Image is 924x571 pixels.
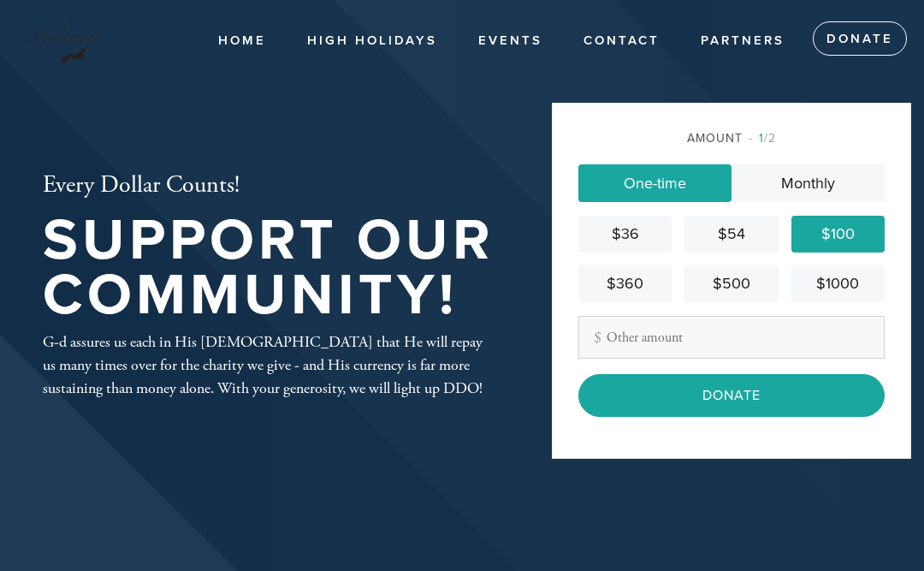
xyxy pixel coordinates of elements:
[585,223,665,246] div: $36
[759,131,764,146] span: 1
[731,164,885,202] a: Monthly
[578,265,672,302] a: $360
[578,316,885,359] input: Other amount
[578,164,731,202] a: One-time
[294,25,450,57] a: High Holidays
[684,216,778,253] a: $54
[43,213,496,324] h1: Support our Community!
[691,223,771,246] div: $54
[578,374,885,417] input: Donate
[26,9,105,70] img: Shulounge%20Logo%20HQ%20%28no%20background%29.png
[465,25,555,57] a: Events
[43,171,496,200] h2: Every Dollar Counts!
[578,216,672,253] a: $36
[578,129,885,147] div: Amount
[684,265,778,302] a: $500
[43,330,496,400] div: G-d assures us each in His [DEMOGRAPHIC_DATA] that He will repay us many times over for the chari...
[205,25,279,57] a: Home
[691,272,771,295] div: $500
[798,272,878,295] div: $1000
[798,223,878,246] div: $100
[791,265,885,302] a: $1000
[749,131,776,146] span: /2
[791,216,885,253] a: $100
[688,25,797,57] a: Partners
[813,21,907,56] a: Donate
[585,272,665,295] div: $360
[571,25,672,57] a: Contact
